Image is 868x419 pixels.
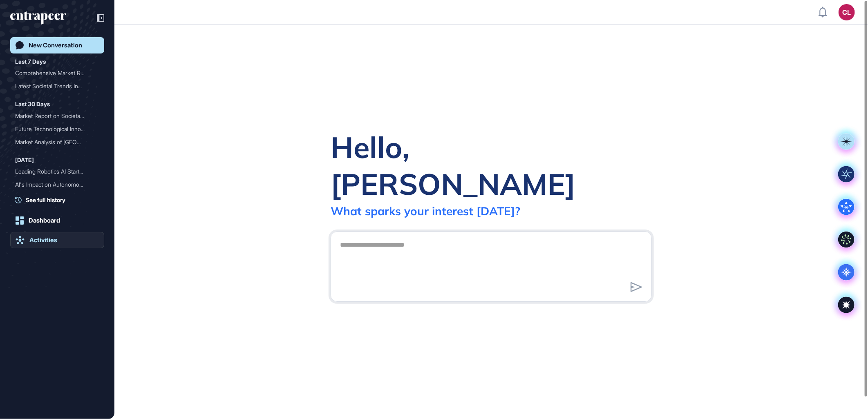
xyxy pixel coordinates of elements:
div: Last 30 Days [15,99,50,109]
span: See full history [26,196,65,204]
button: CL [839,4,855,20]
div: Leading Robotics AI Start... [15,165,93,178]
div: Market Analysis of [GEOGRAPHIC_DATA]'... [15,136,93,149]
div: Market Analysis of Japan's Automotive Industry and Related Technologies: Trends, Key Players, and... [15,136,99,149]
div: Dashboard [29,217,60,224]
div: Latest Societal Trends In... [15,80,93,93]
div: Future Technological Innovations in the Automotive Industry by 2035 [15,123,99,136]
div: Comprehensive Market Repo... [15,67,93,80]
a: New Conversation [10,37,104,53]
a: See full history [15,196,104,204]
div: Last 7 Days [15,57,46,67]
div: Comprehensive Market Report on AI Foundation Models Across Major Global Markets [15,67,99,80]
div: Leading Robotics AI Startups in the USA [15,165,99,178]
div: Market Report on Societal... [15,109,93,123]
a: Dashboard [10,212,104,229]
div: Hello, [PERSON_NAME] [331,129,652,202]
div: Activities [29,236,57,244]
div: AI's Impact on Autonomous... [15,178,93,191]
div: What sparks your interest [DATE]? [331,204,520,218]
div: New Conversation [29,42,82,49]
div: Market Report on Societal Trends [15,109,99,123]
div: Future Technological Inno... [15,123,93,136]
div: [DATE] [15,155,34,165]
div: AI's Impact on Autonomous Driving in the Automotive Industry [15,178,99,191]
div: Latest Societal Trends Influencing the Automotive Industry [15,80,99,93]
div: entrapeer-logo [10,11,66,25]
a: Activities [10,232,104,248]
